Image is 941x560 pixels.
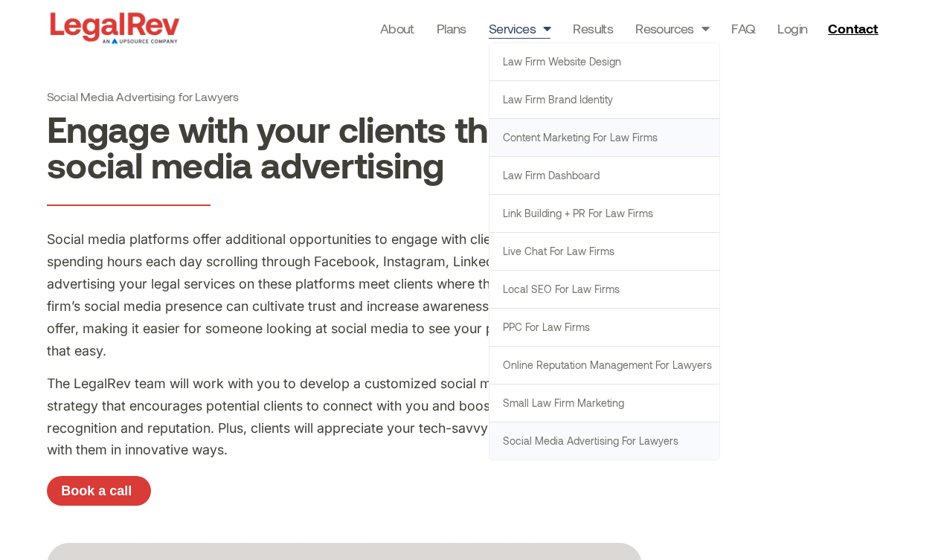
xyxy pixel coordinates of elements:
[489,81,719,118] a: Law Firm Brand Identity
[489,271,719,308] a: Local SEO for Law Firms
[489,42,720,460] ul: Services
[489,233,719,270] a: Live Chat for Law Firms
[489,43,719,80] a: Law Firm Website Design
[61,484,132,498] span: Book a call
[489,347,719,384] a: Online Reputation Management for Lawyers
[380,18,808,39] nav: Menu
[489,422,719,460] a: Social Media Advertising for Lawyers
[489,384,719,422] a: Small Law Firm Marketing
[380,18,414,39] a: About
[731,18,755,39] a: FAQ
[828,22,878,35] span: Contact
[47,228,642,361] p: Social media platforms offer additional opportunities to engage with clients. With people spendin...
[47,476,151,506] a: Book a call
[47,89,642,103] h1: Social Media Advertising for Lawyers
[437,18,466,39] a: Plans
[489,119,719,156] a: Content Marketing for Law Firms
[47,373,642,462] p: The LegalRev team will work with you to develop a customized social media advertising strategy th...
[777,18,807,39] a: Login
[489,18,551,39] a: Services
[47,111,642,182] h2: Engage with your clients through social media advertising
[822,16,887,40] a: Contact
[489,309,719,346] a: PPC for Law Firms
[573,18,613,39] a: Results
[489,195,719,232] a: Link Building + PR for Law Firms
[489,157,719,194] a: Law Firm Dashboard
[635,18,709,39] a: Resources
